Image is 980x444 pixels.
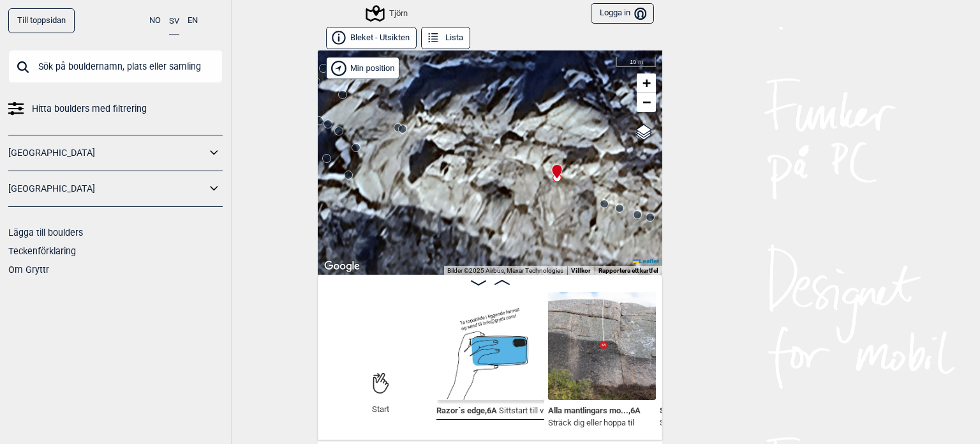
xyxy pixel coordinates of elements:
[616,57,656,67] div: 10 m
[8,8,75,33] a: Till toppsidan
[8,264,49,275] a: Om Gryttr
[571,267,591,274] a: Villkor (öppnas i en ny flik)
[497,406,579,415] span: Sittstart till vänster, up
[633,257,659,264] a: Leaflet
[8,180,206,198] a: [GEOGRAPHIC_DATA]
[642,94,651,110] span: −
[8,246,76,256] a: Teckenförklaring
[367,6,408,21] div: Tjörn
[321,258,363,275] a: Öppna detta område i Google Maps (i ett nytt fönster)
[169,8,179,34] button: SV
[548,292,656,400] img: Alla mantlingars moders faster
[548,403,641,415] span: Alla mantlingars mo... , 6A
[447,267,563,274] span: Bilder ©2025 Airbus, Maxar Technologies
[642,75,651,91] span: +
[8,50,223,83] input: Sök på bouldernamn, plats eller samling
[548,417,641,429] p: Sträck dig eller hoppa til
[8,100,223,118] a: Hitta boulders med filtrering
[421,27,470,49] button: Lista
[436,403,497,415] span: Razor´s edge , 6A
[188,8,198,33] button: EN
[8,144,206,162] a: [GEOGRAPHIC_DATA]
[637,73,656,93] a: Zoom in
[637,93,656,112] a: Zoom out
[326,27,417,49] button: Bleket - Utsikten
[591,3,654,24] button: Logga in
[598,267,658,274] a: Rapportera ett kartfel
[436,292,544,400] img: Bilde Mangler
[660,292,768,400] img: Bilde Mangler
[8,227,83,238] a: Lägga till boulders
[660,403,720,415] span: Skarface , 6A Ψ 5+
[326,57,399,79] div: Vis min position
[632,118,656,146] a: Layers
[32,100,147,118] span: Hitta boulders med filtrering
[321,258,363,275] img: Google
[660,417,720,429] p: Sitt start, 6a
[149,8,161,33] button: NO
